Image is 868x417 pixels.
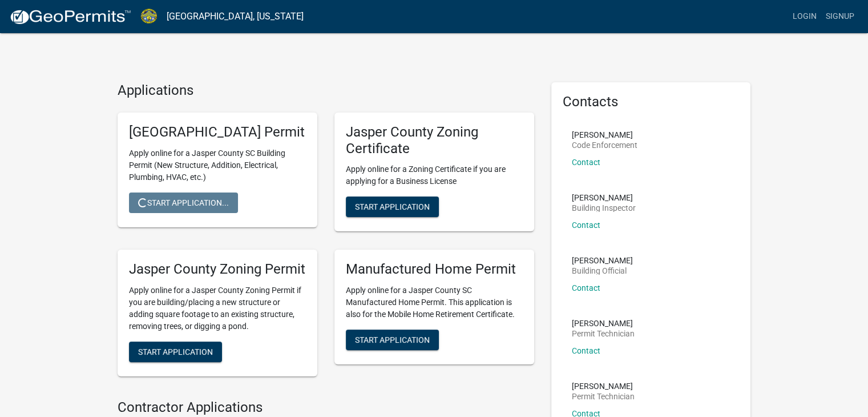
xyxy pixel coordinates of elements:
a: Contact [572,346,600,355]
p: [PERSON_NAME] [572,256,633,264]
h5: Jasper County Zoning Certificate [346,124,523,157]
button: Start Application... [129,193,238,213]
h5: [GEOGRAPHIC_DATA] Permit [129,124,306,141]
p: Code Enforcement [572,141,637,149]
span: Start Application [355,202,430,211]
h5: Jasper County Zoning Permit [129,261,306,278]
p: Apply online for a Jasper County SC Building Permit (New Structure, Addition, Electrical, Plumbin... [129,147,306,183]
a: Signup [821,6,859,27]
a: [GEOGRAPHIC_DATA], [US_STATE] [167,7,304,26]
h5: Contacts [563,94,740,110]
p: [PERSON_NAME] [572,194,636,202]
p: Permit Technician [572,392,635,400]
p: Apply online for a Zoning Certificate if you are applying for a Business License [346,163,523,187]
h4: Applications [118,82,534,99]
button: Start Application [346,197,439,217]
button: Start Application [346,330,439,350]
a: Contact [572,283,600,292]
p: [PERSON_NAME] [572,382,635,390]
p: Apply online for a Jasper County Zoning Permit if you are building/placing a new structure or add... [129,284,306,332]
a: Contact [572,158,600,167]
wm-workflow-list-section: Applications [118,82,534,386]
p: Building Inspector [572,204,636,212]
h5: Manufactured Home Permit [346,261,523,278]
img: Jasper County, South Carolina [140,9,158,24]
p: [PERSON_NAME] [572,131,637,139]
p: [PERSON_NAME] [572,319,635,327]
span: Start Application... [138,198,229,207]
span: Start Application [138,347,213,356]
button: Start Application [129,342,222,362]
p: Permit Technician [572,330,635,338]
p: Building Official [572,267,633,275]
a: Login [788,6,821,27]
a: Contact [572,220,600,230]
span: Start Application [355,335,430,344]
p: Apply online for a Jasper County SC Manufactured Home Permit. This application is also for the Mo... [346,284,523,320]
h4: Contractor Applications [118,399,534,416]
